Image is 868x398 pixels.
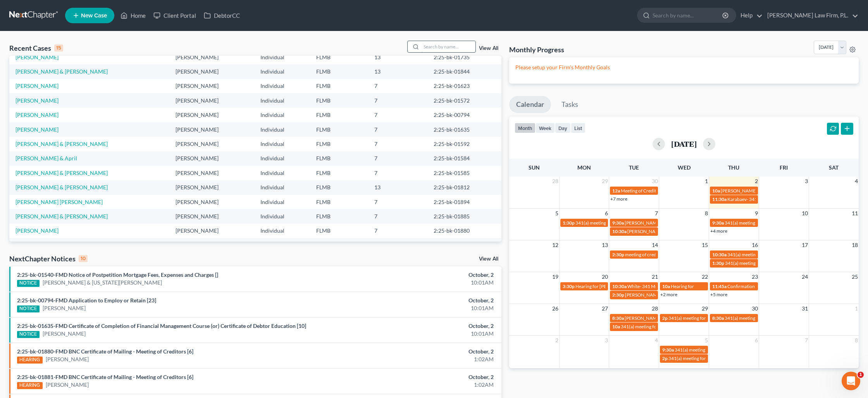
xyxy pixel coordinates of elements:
span: Sun [529,164,540,171]
span: 14 [651,240,659,250]
td: [PERSON_NAME] [169,50,254,64]
span: Confirmation Hearing for [PERSON_NAME] [727,283,816,289]
span: 4 [654,336,659,345]
span: Hearing for [671,283,694,289]
span: 341(a) meeting for [PERSON_NAME] & [PERSON_NAME] [725,260,841,266]
span: 10:30a [612,283,627,289]
span: 1 [854,304,859,313]
span: Karabaev- 341 Meeting [727,196,775,202]
iframe: Intercom live chat [842,372,860,390]
div: 10:01AM [340,279,494,286]
td: 7 [368,238,427,252]
span: 9:30a [712,220,724,226]
td: FLMB [310,108,368,122]
td: [PERSON_NAME] [169,151,254,166]
td: FLMB [310,238,368,252]
td: 7 [368,79,427,93]
td: 7 [368,108,427,122]
span: 6 [754,336,759,345]
span: 19 [551,272,559,281]
div: Recent Cases [9,43,63,53]
td: 7 [368,195,427,209]
td: 7 [368,209,427,223]
span: 10a [612,324,620,329]
span: Hearing for [PERSON_NAME] [575,283,636,289]
td: [PERSON_NAME] [169,93,254,108]
span: 15 [701,240,709,250]
span: 341(a) meeting for [PERSON_NAME] [668,315,743,321]
div: NOTICE [17,331,40,338]
span: Meeting of Creditors for [PERSON_NAME] [621,188,707,194]
td: 2:25-bk-01894 [427,195,501,209]
td: 7 [368,151,427,166]
span: New Case [81,13,107,19]
td: 2:25-bk-01572 [427,93,501,108]
td: 2:25-bk-01880 [427,224,501,238]
td: 13 [368,50,427,64]
span: 2:30p [612,292,624,298]
td: Individual [254,151,310,166]
td: [PERSON_NAME] [169,180,254,195]
td: Individual [254,166,310,180]
td: FLMB [310,180,368,195]
td: Individual [254,180,310,195]
div: NOTICE [17,280,40,287]
td: [PERSON_NAME] [169,166,254,180]
td: Individual [254,224,310,238]
td: 7 [368,93,427,108]
a: View All [479,46,498,51]
span: 30 [751,304,759,313]
a: [PERSON_NAME] [15,112,59,118]
span: 6 [604,209,609,218]
td: Individual [254,122,310,137]
span: 2p [662,355,668,361]
span: 31 [801,304,809,313]
td: Individual [254,209,310,223]
td: 2:25-bk-01592 [427,137,501,151]
span: 4 [854,177,859,186]
div: 10:01AM [340,330,494,338]
span: 3:30p [563,283,575,289]
span: 2p [662,315,668,321]
span: 9 [754,209,759,218]
span: 9:30a [662,347,674,353]
div: NOTICE [17,305,40,312]
span: 9:30a [612,220,624,226]
div: 15 [54,45,63,51]
a: View All [479,256,498,262]
span: 1 [858,372,864,378]
a: [PERSON_NAME] [46,381,89,389]
span: 22 [701,272,709,281]
div: 10 [79,255,88,262]
td: Individual [254,93,310,108]
td: FLMB [310,79,368,93]
span: Sat [829,164,839,171]
span: 10:30a [712,252,727,257]
td: [PERSON_NAME] [169,209,254,223]
a: 2:25-bk-01635-FMD Certificate of Completion of Financial Management Course (or) Certificate of De... [17,323,306,329]
td: [PERSON_NAME] [169,137,254,151]
a: [PERSON_NAME] [15,227,59,234]
td: [PERSON_NAME] [169,238,254,252]
span: 2 [555,336,559,345]
span: 20 [601,272,609,281]
span: Tue [629,164,639,171]
a: [PERSON_NAME] & [PERSON_NAME] [15,170,108,176]
a: 2:25-bk-00794-FMD Application to Employ or Retain [23] [17,297,156,304]
span: 12 [551,240,559,250]
div: 10:01AM [340,304,494,312]
td: 7 [368,224,427,238]
span: 28 [551,177,559,186]
span: 25 [851,272,859,281]
div: October, 2 [340,322,494,330]
a: [PERSON_NAME] [PERSON_NAME] [15,199,103,205]
span: 341(a) meeting for [PERSON_NAME] [725,315,799,321]
td: [PERSON_NAME] [169,108,254,122]
span: [PERSON_NAME]- 341 Meeting [625,220,689,226]
div: October, 2 [340,271,494,279]
td: 2:25-bk-01812 [427,180,501,195]
td: FLMB [310,209,368,223]
td: FLMB [310,151,368,166]
p: Please setup your Firm's Monthly Goals [515,63,852,71]
td: Individual [254,238,310,252]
